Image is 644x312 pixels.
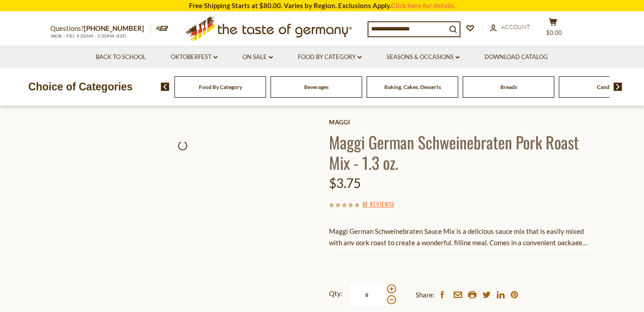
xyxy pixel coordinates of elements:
img: next arrow [614,83,622,91]
span: Account [501,23,530,30]
span: MON - FRI, 9:00AM - 5:00PM (EST) [50,34,127,39]
a: Candy [597,84,612,90]
a: Back to School [96,52,146,62]
a: 0 Reviews [364,199,392,209]
input: Qty: [349,282,386,307]
span: ( ) [363,199,394,208]
a: Seasons & Occasions [387,52,460,62]
a: Oktoberfest [171,52,218,62]
button: $0.00 [540,18,567,40]
a: Food By Category [298,52,362,62]
p: Questions? [50,23,151,35]
a: Click here for details. [391,1,455,10]
a: Baking, Cakes, Desserts [384,84,441,90]
a: Beverages [304,84,329,90]
p: Maggi German Schweinebraten Sauce Mix is a delicious sauce mix that is easily mixed with any pork... [329,226,594,248]
span: $3.75 [329,175,361,191]
span: Share: [416,289,435,301]
span: $0.00 [546,29,562,36]
a: Breads [500,84,517,90]
a: On Sale [242,52,273,62]
h1: Maggi German Schweinebraten Pork Roast Mix - 1.3 oz. [329,132,594,173]
a: Food By Category [199,84,242,90]
strong: Qty: [329,288,343,299]
img: previous arrow [161,83,169,91]
a: Maggi [329,119,594,126]
a: [PHONE_NUMBER] [84,24,144,32]
a: Download Catalog [484,52,548,62]
a: Account [490,22,530,32]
